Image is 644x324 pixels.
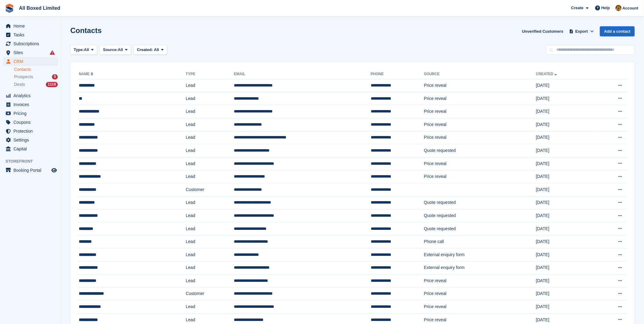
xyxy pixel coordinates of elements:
td: Lead [186,274,234,288]
button: Type: All [70,45,97,55]
span: Settings [13,136,50,144]
td: Lead [186,235,234,249]
td: [DATE] [536,300,594,314]
h1: Contacts [70,26,102,35]
span: Protection [13,127,50,135]
a: All Boxed Limited [17,3,63,13]
button: Source: All [100,45,131,55]
a: menu [3,109,58,118]
td: [DATE] [536,261,594,274]
i: Smart entry sync failures have occurred [50,50,55,55]
td: Lead [186,196,234,209]
td: External enquiry form [424,248,536,261]
td: Price reveal [424,131,536,144]
td: [DATE] [536,222,594,235]
a: menu [3,22,58,30]
td: Phone call [424,235,536,249]
td: Quote requested [424,209,536,223]
td: [DATE] [536,196,594,209]
td: Lead [186,105,234,118]
td: Price reveal [424,92,536,105]
td: Lead [186,131,234,144]
td: [DATE] [536,131,594,144]
td: Quote requested [424,144,536,157]
a: Prospects 5 [14,74,58,80]
button: Export [568,26,595,36]
td: [DATE] [536,287,594,300]
td: [DATE] [536,144,594,157]
div: 1119 [46,82,58,87]
td: [DATE] [536,105,594,118]
a: menu [3,100,58,109]
th: Type [186,69,234,79]
a: Contacts [14,67,58,72]
td: Price reveal [424,105,536,118]
td: Lead [186,157,234,170]
td: [DATE] [536,79,594,92]
td: Price reveal [424,118,536,131]
span: Invoices [13,100,50,109]
td: Lead [186,144,234,157]
td: [DATE] [536,183,594,196]
a: menu [3,91,58,100]
a: menu [3,127,58,135]
td: Price reveal [424,287,536,300]
a: menu [3,118,58,127]
td: Lead [186,261,234,274]
span: Pricing [13,109,50,118]
span: Account [623,5,638,11]
span: Deals [14,82,25,87]
span: CRM [13,57,50,66]
td: Lead [186,92,234,105]
th: Source [424,69,536,79]
td: [DATE] [536,157,594,170]
a: menu [3,145,58,153]
td: Customer [186,287,234,300]
a: Preview store [50,167,58,174]
td: Lead [186,118,234,131]
td: Lead [186,248,234,261]
a: Deals 1119 [14,81,58,88]
th: Phone [371,69,424,79]
a: menu [3,48,58,57]
td: Quote requested [424,222,536,235]
a: menu [3,57,58,66]
td: Lead [186,222,234,235]
td: Lead [186,79,234,92]
img: stora-icon-8386f47178a22dfd0bd8f6a31ec36ba5ce8667c1dd55bd0f319d3a0aa187defe.svg [5,4,14,13]
td: [DATE] [536,274,594,288]
span: All [154,47,159,52]
td: [DATE] [536,209,594,223]
a: menu [3,31,58,39]
td: Lead [186,209,234,223]
a: Name [79,72,94,76]
td: Quote requested [424,196,536,209]
td: Lead [186,300,234,314]
span: Booking Portal [13,166,50,175]
a: Unverified Customers [520,26,566,36]
span: Type: [74,47,84,53]
a: Created [536,72,558,76]
td: [DATE] [536,118,594,131]
td: Price reveal [424,274,536,288]
td: Price reveal [424,170,536,183]
td: Lead [186,170,234,183]
td: Price reveal [424,300,536,314]
span: Analytics [13,91,50,100]
img: Sharon Hawkins [616,5,622,11]
span: All [84,47,89,53]
td: [DATE] [536,248,594,261]
th: Email [234,69,371,79]
span: Create [571,5,583,11]
td: Customer [186,183,234,196]
td: [DATE] [536,235,594,249]
span: Help [602,5,610,11]
a: Add a contact [600,26,635,36]
span: Storefront [6,158,61,164]
span: Source: [103,47,118,53]
div: 5 [52,74,58,79]
span: Subscriptions [13,39,50,48]
span: All [118,47,123,53]
td: Price reveal [424,79,536,92]
td: External enquiry form [424,261,536,274]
